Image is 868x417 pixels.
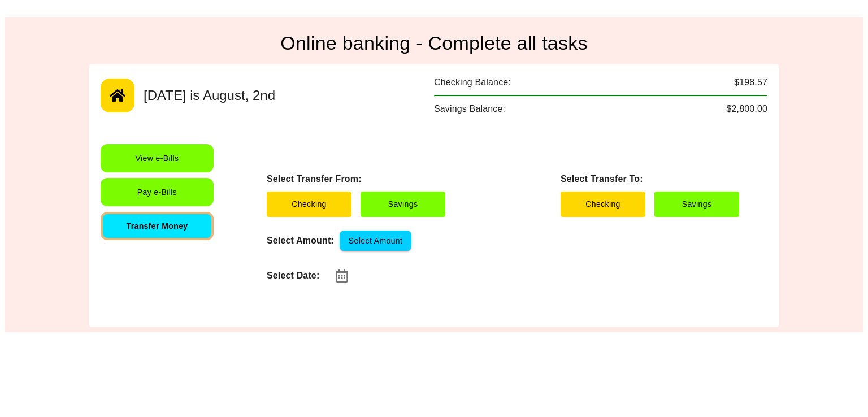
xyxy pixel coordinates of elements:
[89,32,779,55] h4: Online banking - Complete all tasks
[340,231,411,251] button: Select Amount
[434,102,505,116] p: Savings Balance:
[267,269,319,283] p: Select Date:
[434,76,511,89] p: Checking Balance:
[144,86,275,105] h5: [DATE] is August, 2nd
[101,212,214,240] button: Transfer Money
[734,76,767,89] p: $198.57
[267,192,351,217] button: Checking
[561,192,645,217] button: Checking
[101,144,214,172] button: View e-Bills
[101,178,214,206] button: Pay e-Bills
[561,172,739,186] p: Select Transfer To:
[654,192,739,217] button: Savings
[267,172,445,186] p: Select Transfer From:
[361,192,445,217] button: Savings
[267,234,334,247] p: Select Amount:
[726,102,767,116] p: $2,800.00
